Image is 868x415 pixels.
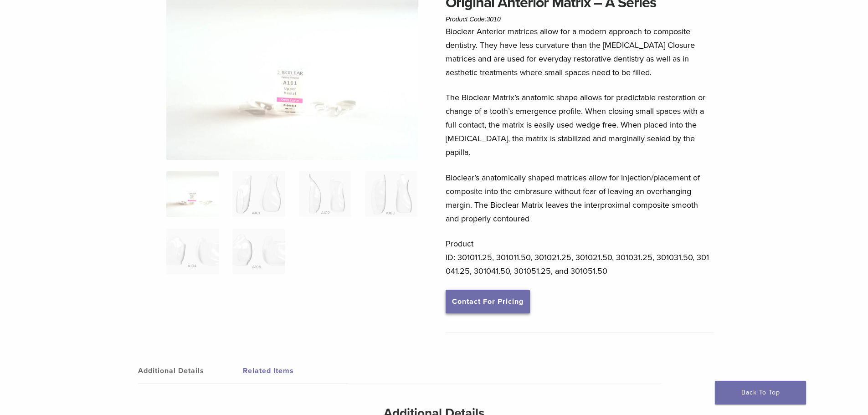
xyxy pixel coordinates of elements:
img: Original Anterior Matrix - A Series - Image 4 [365,171,417,217]
p: Product ID: 301011.25, 301011.50, 301021.25, 301021.50, 301031.25, 301031.50, 301041.25, 301041.5... [446,237,714,278]
p: Bioclear Anterior matrices allow for a modern approach to composite dentistry. They have less cur... [446,25,714,79]
a: Contact For Pricing [446,290,530,313]
img: Anterior-Original-A-Series-Matrices-324x324.jpg [166,171,219,217]
span: 3010 [487,15,501,23]
a: Back To Top [715,381,806,405]
img: Original Anterior Matrix - A Series - Image 3 [299,171,351,217]
p: The Bioclear Matrix’s anatomic shape allows for predictable restoration or change of a tooth’s em... [446,91,714,159]
img: Original Anterior Matrix - A Series - Image 6 [232,229,285,274]
span: Product Code: [446,15,501,23]
a: Additional Details [138,358,243,384]
img: Original Anterior Matrix - A Series - Image 5 [166,229,219,274]
a: Related Items [243,358,348,384]
p: Bioclear’s anatomically shaped matrices allow for injection/placement of composite into the embra... [446,171,714,225]
img: Original Anterior Matrix - A Series - Image 2 [232,171,285,217]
